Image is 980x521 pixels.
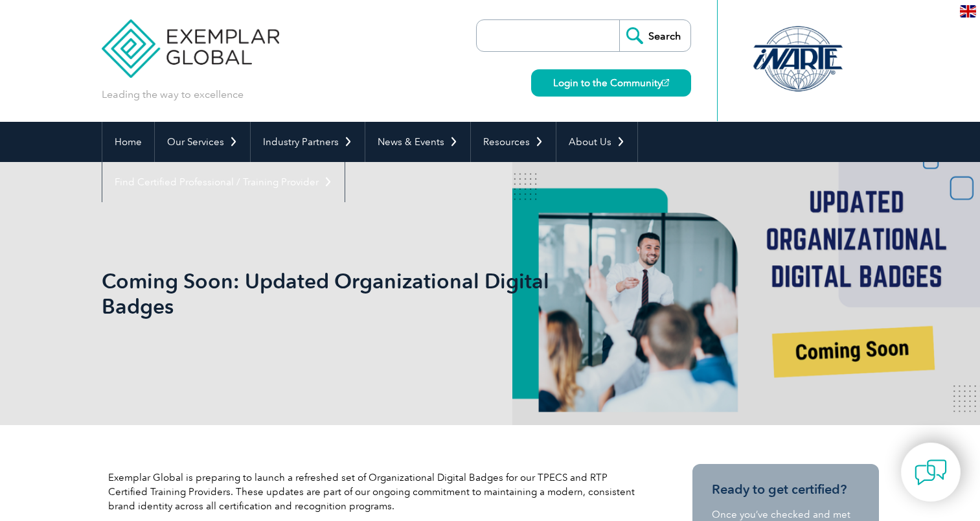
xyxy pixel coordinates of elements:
[365,122,470,162] a: News & Events
[712,481,860,498] h3: Ready to get certified?
[471,122,556,162] a: Resources
[531,69,691,97] a: Login to the Community
[619,20,690,51] input: Search
[102,162,345,202] a: Find Certified Professional / Training Provider
[251,122,365,162] a: Industry Partners
[102,87,244,102] p: Leading the way to excellence
[102,122,154,162] a: Home
[960,5,976,17] img: en
[556,122,637,162] a: About Us
[155,122,250,162] a: Our Services
[915,456,947,489] img: contact-chat.png
[662,79,669,86] img: open_square.png
[108,470,639,513] p: Exemplar Global is preparing to launch a refreshed set of Organizational Digital Badges for our T...
[102,268,599,319] h1: Coming Soon: Updated Organizational Digital Badges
